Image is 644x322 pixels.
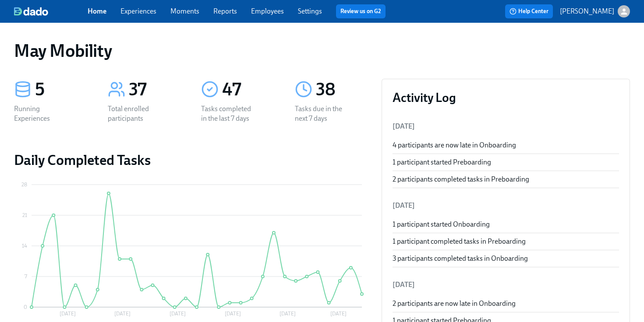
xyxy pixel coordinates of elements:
div: 4 participants are now late in Onboarding [393,140,619,150]
tspan: [DATE] [60,311,76,317]
tspan: [DATE] [330,311,347,317]
h3: Activity Log [393,90,619,105]
tspan: 14 [22,243,27,249]
li: [DATE] [393,195,619,216]
a: dado [14,7,88,16]
a: Review us on G2 [340,7,381,16]
div: 5 [35,79,87,101]
a: Reports [213,7,237,15]
tspan: [DATE] [280,311,296,317]
tspan: [DATE] [225,311,241,317]
button: Review us on G2 [336,4,386,18]
tspan: 21 [22,212,27,218]
div: Running Experiences [14,104,70,123]
button: [PERSON_NAME] [560,5,630,17]
div: 3 participants completed tasks in Onboarding [393,254,619,263]
a: Employees [251,7,284,15]
a: Settings [298,7,322,15]
h2: Daily Completed Tasks [14,151,368,169]
div: 1 participant completed tasks in Preboarding [393,237,619,246]
div: Tasks due in the next 7 days [295,104,351,123]
button: Help Center [505,4,553,18]
div: 38 [316,79,368,101]
div: 47 [222,79,274,101]
div: Total enrolled participants [108,104,164,123]
div: 2 participants completed tasks in Preboarding [393,175,619,184]
div: 37 [129,79,180,101]
div: 1 participant started Onboarding [393,220,619,229]
li: [DATE] [393,274,619,295]
span: Help Center [510,7,548,16]
a: Moments [170,7,199,15]
tspan: 7 [25,273,27,280]
img: dado [14,7,48,16]
h1: May Mobility [14,40,112,61]
a: Home [88,7,106,15]
tspan: 0 [24,304,27,310]
div: Tasks completed in the last 7 days [201,104,257,123]
tspan: 28 [21,182,27,188]
tspan: [DATE] [170,311,186,317]
div: 1 participant started Preboarding [393,157,619,167]
span: [DATE] [393,122,415,130]
div: 2 participants are now late in Onboarding [393,299,619,308]
tspan: [DATE] [114,311,131,317]
p: [PERSON_NAME] [560,7,614,16]
a: Experiences [120,7,156,15]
